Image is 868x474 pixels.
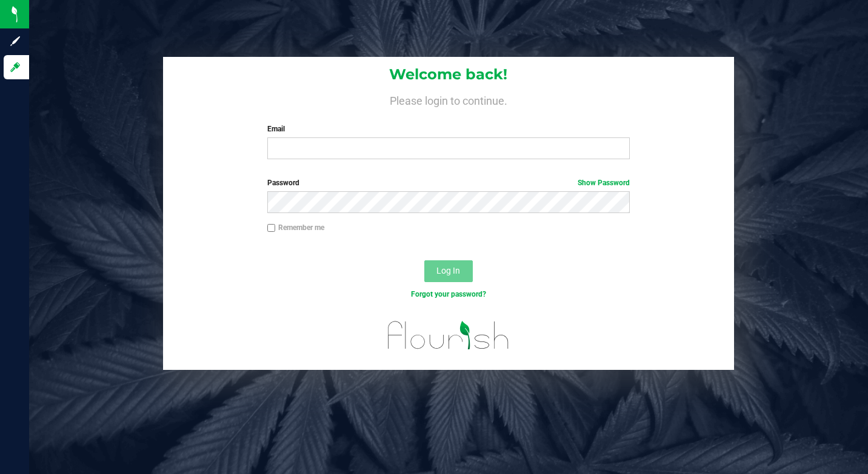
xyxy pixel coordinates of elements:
h4: Please login to continue. [163,92,735,107]
label: Email [267,123,630,134]
inline-svg: Sign up [9,35,21,47]
span: Log In [436,266,460,275]
a: Show Password [578,179,630,187]
img: flourish_logo.svg [377,312,520,358]
a: Forgot your password? [411,290,486,298]
button: Log In [424,260,473,282]
span: Password [267,179,299,187]
h1: Welcome back! [163,67,735,82]
input: Remember me [267,224,276,232]
label: Remember me [267,222,324,233]
inline-svg: Log in [9,61,21,73]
